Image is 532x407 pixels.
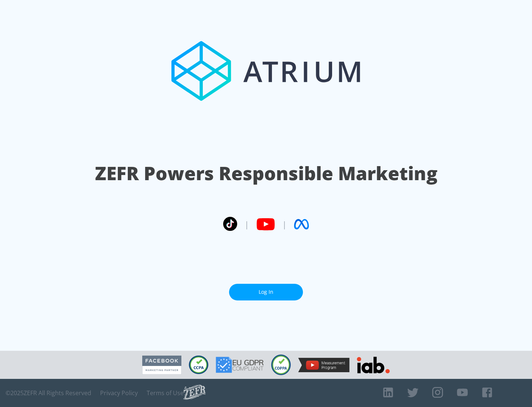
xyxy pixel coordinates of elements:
a: Log In [229,284,303,300]
span: © 2025 ZEFR All Rights Reserved [6,389,91,397]
img: IAB [357,357,390,373]
span: | [245,219,249,230]
img: GDPR Compliant [216,357,264,373]
img: COPPA Compliant [271,354,291,375]
img: Facebook Marketing Partner [142,356,181,374]
a: Terms of Use [147,389,184,397]
a: Privacy Policy [100,389,138,397]
img: YouTube Measurement Program [298,358,349,372]
span: | [282,219,287,230]
img: CCPA Compliant [189,356,208,374]
h1: ZEFR Powers Responsible Marketing [95,161,437,186]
